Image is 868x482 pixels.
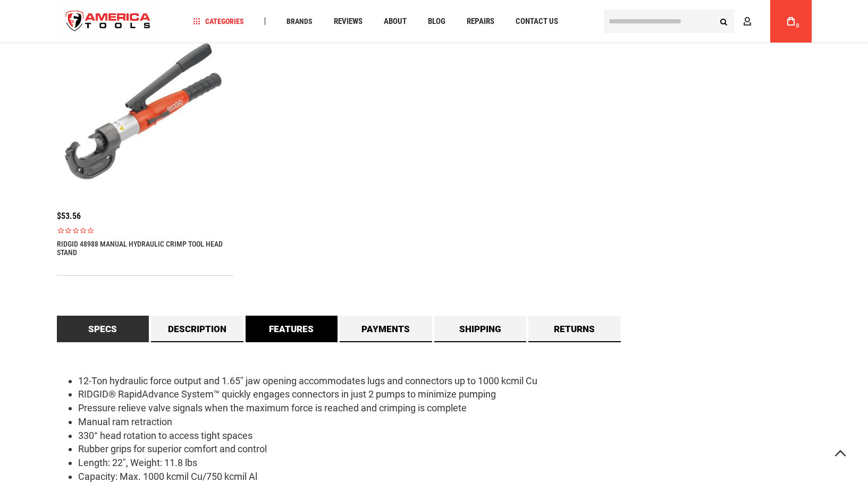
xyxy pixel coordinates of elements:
a: Shipping [434,316,527,342]
a: Brands [282,14,317,29]
button: Search [714,11,734,31]
a: Specs [57,316,149,342]
span: Categories [193,18,244,25]
span: $53.56 [57,211,81,221]
a: Returns [528,316,621,342]
a: Payments [340,316,432,342]
li: RIDGID® RapidAdvance System™ quickly engages connectors in just 2 pumps to minimize pumping [78,387,812,401]
a: Reviews [329,14,367,29]
li: Length: 22", Weight: 11.8 lbs [78,456,812,470]
li: Manual ram retraction [78,415,812,429]
span: Reviews [334,18,363,26]
a: Blog [423,14,450,29]
span: Rated 0.0 out of 5 stars 0 reviews [57,226,234,234]
a: Features [246,316,338,342]
span: Contact Us [516,18,558,26]
li: 12-Ton hydraulic force output and 1.65" jaw opening accommodates lugs and connectors up to 1000 k... [78,374,812,388]
a: RIDGID 48988 MANUAL HYDRAULIC CRIMP TOOL HEAD STAND [57,240,234,257]
li: 330° head rotation to access tight spaces [78,429,812,443]
span: Blog [428,18,445,26]
span: 0 [796,23,799,29]
span: Repairs [467,18,494,26]
span: About [384,18,407,26]
span: Brands [286,18,313,25]
a: Contact Us [511,14,563,29]
a: Categories [188,14,249,29]
a: Repairs [462,14,499,29]
a: About [379,14,411,29]
li: Rubber grips for superior comfort and control [78,442,812,456]
a: Description [151,316,243,342]
img: America Tools [57,2,160,41]
a: store logo [57,2,160,41]
li: Pressure relieve valve signals when the maximum force is reached and crimping is complete [78,401,812,415]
